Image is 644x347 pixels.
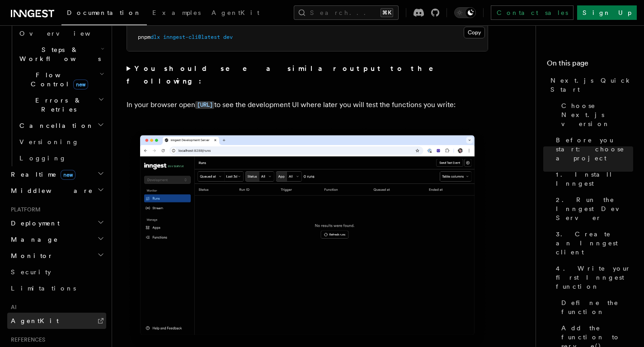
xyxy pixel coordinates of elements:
[16,45,101,63] span: Steps & Workflows
[7,264,106,280] a: Security
[16,96,98,114] span: Errors & Retries
[550,76,633,94] span: Next.js Quick Start
[19,138,79,145] span: Versioning
[7,166,106,183] button: Realtimenew
[7,251,53,260] span: Monitor
[212,9,259,16] span: AgentKit
[294,5,399,20] button: Search...⌘K
[7,336,45,343] span: References
[491,5,573,20] a: Contact sales
[152,9,201,16] span: Examples
[7,186,93,195] span: Middleware
[552,226,633,260] a: 3. Create an Inngest client
[195,100,214,109] a: [URL]
[7,183,106,199] button: Middleware
[7,231,106,248] button: Manage
[552,132,633,166] a: Before you start: choose a project
[556,136,633,163] span: Before you start: choose a project
[16,67,106,92] button: Flow Controlnew
[556,230,633,257] span: 3. Create an Inngest client
[7,248,106,264] button: Monitor
[163,34,220,40] span: inngest-cli@latest
[206,3,265,24] a: AgentKit
[16,92,106,117] button: Errors & Retries
[547,72,633,98] a: Next.js Quick Start
[150,34,160,40] span: dlx
[73,80,88,89] span: new
[67,9,141,16] span: Documentation
[561,298,633,316] span: Define the function
[127,64,446,85] strong: You should see a similar output to the following:
[19,155,66,162] span: Logging
[147,3,206,24] a: Examples
[7,206,41,213] span: Platform
[7,235,58,244] span: Manage
[547,58,633,72] h4: On this page
[556,195,633,222] span: 2. Run the Inngest Dev Server
[223,34,233,40] span: dev
[127,98,488,112] p: In your browser open to see the development UI where later you will test the functions you write:
[11,268,51,276] span: Security
[552,260,633,295] a: 4. Write your first Inngest function
[11,317,59,324] span: AgentKit
[7,170,75,179] span: Realtime
[16,121,94,130] span: Cancellation
[11,285,76,292] span: Limitations
[552,192,633,226] a: 2. Run the Inngest Dev Server
[16,150,106,166] a: Logging
[16,134,106,150] a: Versioning
[61,3,147,25] a: Documentation
[558,295,633,320] a: Define the function
[7,304,17,311] span: AI
[19,30,113,37] span: Overview
[16,42,106,67] button: Steps & Workflows
[16,70,99,89] span: Flow Control
[61,170,75,180] span: new
[16,117,106,134] button: Cancellation
[556,170,633,188] span: 1. Install Inngest
[7,280,106,296] a: Limitations
[381,8,393,17] kbd: ⌘K
[7,215,106,231] button: Deployment
[7,313,106,329] a: AgentKit
[7,25,106,166] div: Inngest Functions
[195,101,214,109] code: [URL]
[464,27,485,38] button: Copy
[127,62,488,88] summary: You should see a similar output to the following:
[7,219,60,228] span: Deployment
[577,5,637,20] a: Sign Up
[556,264,633,291] span: 4. Write your first Inngest function
[16,25,106,42] a: Overview
[552,166,633,192] a: 1. Install Inngest
[558,98,633,132] a: Choose Next.js version
[561,101,633,128] span: Choose Next.js version
[454,7,476,18] button: Toggle dark mode
[138,34,150,40] span: pnpm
